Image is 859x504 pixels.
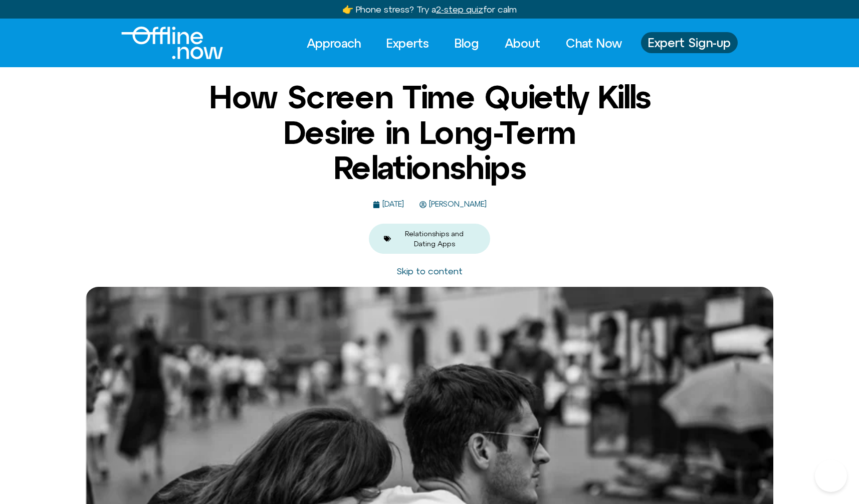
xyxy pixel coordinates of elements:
[419,200,487,209] a: [PERSON_NAME]
[405,230,464,248] a: Relationships and Dating Apps
[648,36,731,49] span: Expert Sign-up
[298,32,631,54] nav: Menu
[446,32,488,54] a: Blog
[373,200,404,209] a: [DATE]
[426,200,487,209] span: [PERSON_NAME]
[436,4,483,15] u: 2-step quiz
[557,32,631,54] a: Chat Now
[121,27,223,59] img: Offline.Now logo in white. Text of the words offline.now with a line going through the "O"
[121,27,206,59] div: Logo
[815,460,847,492] iframe: Botpress
[377,32,438,54] a: Experts
[186,79,673,185] h1: How Screen Time Quietly Kills Desire in Long-Term Relationships
[641,32,738,53] a: Expert Sign-up
[298,32,370,54] a: Approach
[342,4,517,15] a: 👉 Phone stress? Try a2-step quizfor calm
[382,200,404,208] time: [DATE]
[496,32,549,54] a: About
[396,266,463,276] a: Skip to content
